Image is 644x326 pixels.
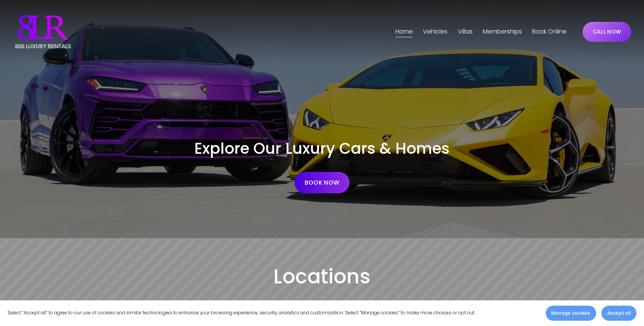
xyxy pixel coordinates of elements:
[532,26,566,38] a: Book Online
[546,306,596,321] button: Manage cookies
[583,22,631,42] a: CALL NOW
[295,172,349,193] a: BOOK NOW
[423,26,447,37] span: Vehicles
[458,26,473,38] a: folder dropdown
[194,138,450,159] span: Explore Our Luxury Cars & Homes
[8,309,475,317] p: Select “Accept all” to agree to our use of cookies and similar technologies to enhance your brows...
[13,13,73,51] img: Luxury Car &amp; Home Rentals For Every Occasion
[13,264,631,290] h2: Locations
[551,310,590,317] span: Manage cookies
[607,310,631,317] span: Accept all
[483,26,522,38] a: Memberships
[458,26,473,37] span: Villas
[423,26,447,38] a: folder dropdown
[601,306,636,321] button: Accept all
[395,26,413,38] a: Home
